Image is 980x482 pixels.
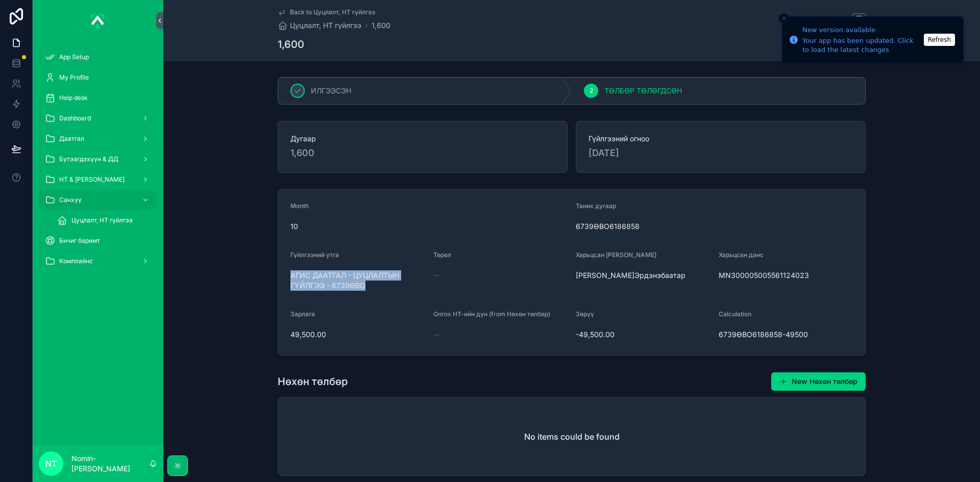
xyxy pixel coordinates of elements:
[59,73,89,82] span: My Profile
[278,8,375,16] a: Back to Цуцлалт, НТ гүйлгээ
[719,329,853,340] span: 6739ӨВО6186858-49500
[59,114,91,122] span: Dashboard
[71,216,133,224] span: Цуцлалт, НТ гүйлгээ
[45,458,57,470] span: NT
[278,37,304,52] h1: 1,600
[290,251,339,259] span: Гүйлгээний утга
[39,150,157,168] a: Бүтээгдэхүүн & ДД
[576,202,616,210] span: Таних дугаар
[278,20,361,31] a: Цуцлалт, НТ гүйлгээ
[71,453,149,474] p: Nomin-[PERSON_NAME]
[51,211,157,230] a: Цуцлалт, НТ гүйлгээ
[33,41,163,284] div: scrollable content
[604,86,682,96] span: ТӨЛБӨР ТӨЛӨГДСӨН
[39,232,157,250] a: Бичиг баримт
[290,310,315,318] span: Зарлага
[59,257,93,265] span: Комплайнс
[924,34,955,46] button: Refresh
[290,20,361,31] span: Цуцлалт, НТ гүйлгээ
[524,430,620,443] h2: No items could be found
[59,135,84,143] span: Даатгал
[290,270,425,291] span: АГИС ДААТГАЛ - ЦУЦЛАЛТЫН ГҮЙЛГЭЭ - 6739ӨВО
[39,68,157,87] a: My Profile
[59,155,118,163] span: Бүтээгдэхүүн & ДД
[433,310,550,318] span: Олгох НТ-ийн дүн (from Нөхөн төлбөр)
[39,252,157,270] a: Комплайнс
[779,13,789,23] button: Close toast
[719,310,751,318] span: Calculation
[802,25,921,35] div: New version available
[433,329,439,340] span: --
[39,89,157,107] a: Help desk
[39,109,157,128] a: Dashboard
[576,310,594,318] span: Зөрүү
[290,329,425,340] span: 49,500.00
[576,329,710,340] span: -49,500.00
[39,170,157,189] a: НТ & [PERSON_NAME]
[59,94,88,102] span: Help desk
[290,146,555,160] span: 1,600
[576,251,656,259] span: Харьцсан [PERSON_NAME]
[576,221,853,232] span: 6739ӨВО6186858
[278,374,348,389] h1: Нөхөн төлбөр
[59,53,89,61] span: App Setup
[719,270,853,281] span: MN300005005561124023
[311,86,351,96] span: ИЛГЭЭСЭН
[290,8,375,16] span: Back to Цуцлалт, НТ гүйлгээ
[290,221,568,232] span: 10
[39,48,157,66] a: App Setup
[39,130,157,148] a: Даатгал
[372,20,390,31] a: 1,600
[771,372,866,391] button: New Нөхөн төлбөр
[59,196,82,204] span: Санхүү
[59,175,125,184] span: НТ & [PERSON_NAME]
[590,87,593,95] span: 2
[290,202,309,210] span: Month
[39,191,157,209] a: Санхүү
[589,146,853,160] span: [DATE]
[59,237,100,245] span: Бичиг баримт
[576,270,710,281] span: [PERSON_NAME]Эрдэнэбаатар
[802,36,921,55] div: Your app has been updated. Click to load the latest changes
[589,134,853,144] span: Гүйлгээний огноо
[433,251,451,259] span: Төрөл
[433,270,439,281] span: --
[290,134,555,144] span: Дугаар
[719,251,764,259] span: Харьцсан данс
[91,12,105,29] img: App logo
